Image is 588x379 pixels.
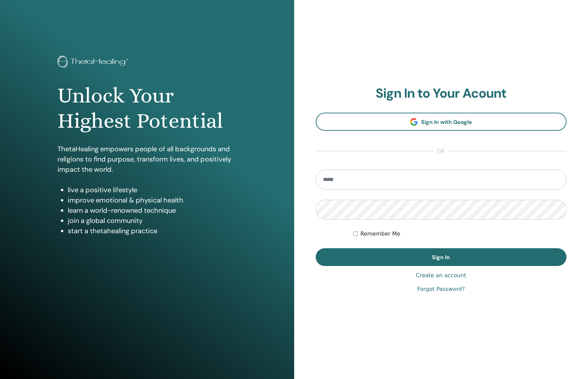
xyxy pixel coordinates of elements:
p: ThetaHealing empowers people of all backgrounds and religions to find purpose, transform lives, a... [57,144,236,174]
li: improve emotional & physical health [68,195,236,205]
li: start a thetahealing practice [68,226,236,236]
h1: Unlock Your Highest Potential [57,83,236,134]
a: Forgot Password? [417,285,465,293]
a: Sign In with Google [316,113,567,131]
div: Keep me authenticated indefinitely or until I manually logout [353,230,566,238]
li: join a global community [68,215,236,226]
h2: Sign In to Your Acount [316,86,567,101]
button: Sign In [316,248,567,266]
li: learn a world-renowned technique [68,205,236,215]
span: or [434,147,448,155]
a: Create an account [416,271,466,280]
li: live a positive lifestyle [68,185,236,195]
span: Sign In with Google [421,118,472,126]
span: Sign In [432,254,450,261]
label: Remember Me [361,230,401,238]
